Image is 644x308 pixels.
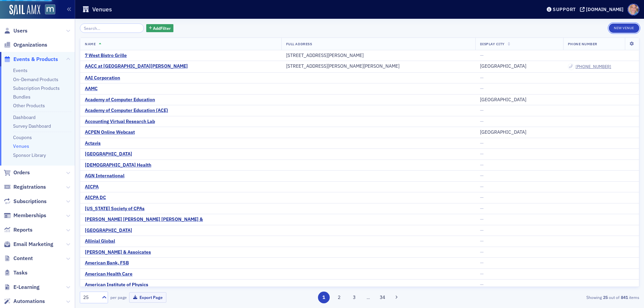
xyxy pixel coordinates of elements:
span: — [480,184,484,190]
div: 25 [83,294,98,301]
a: Content [4,255,33,262]
button: 1 [318,292,330,303]
span: Profile [628,4,639,15]
span: Add Filter [153,25,171,31]
a: Orders [4,169,30,176]
a: Registrations [4,183,46,191]
a: American Bank, FSB [85,260,129,266]
a: Automations [4,298,45,305]
a: [PERSON_NAME] & Assoicates [85,249,151,255]
span: — [480,75,484,81]
span: — [480,118,484,124]
a: Users [4,27,28,35]
button: 34 [377,292,388,303]
span: Reports [13,226,33,234]
span: E-Learning [13,284,40,291]
a: Subscriptions [4,198,47,205]
a: On-Demand Products [13,76,58,82]
a: Events [13,67,28,73]
a: Actavis [85,140,101,146]
a: Allinial Global [85,238,115,244]
span: — [480,52,484,58]
span: — [480,194,484,200]
span: — [480,227,484,233]
span: … [364,294,373,300]
a: Tasks [4,269,28,276]
a: AICPA [85,184,99,190]
div: 7 West Bistro Grille [85,53,127,59]
div: [GEOGRAPHIC_DATA] [480,63,558,69]
span: — [480,85,484,91]
span: — [480,216,484,222]
a: Memberships [4,212,46,219]
span: Events & Products [13,56,58,63]
a: View Homepage [40,4,55,16]
a: [GEOGRAPHIC_DATA] [85,151,132,157]
div: [DOMAIN_NAME] [586,6,624,12]
span: Registrations [13,183,46,191]
a: [DEMOGRAPHIC_DATA] Health [85,162,151,168]
div: [STREET_ADDRESS][PERSON_NAME][PERSON_NAME] [286,63,471,69]
div: Showing out of items [458,294,639,300]
a: [PERSON_NAME] [PERSON_NAME] [PERSON_NAME] & [85,217,203,223]
img: SailAMX [9,5,40,15]
a: Accounting Virtual Research Lab [85,119,155,125]
a: Bundles [13,94,31,100]
h1: Venues [92,5,112,13]
button: New Venue [609,23,639,33]
span: — [480,140,484,146]
button: AddFilter [146,24,174,33]
div: [STREET_ADDRESS][PERSON_NAME] [286,53,471,59]
span: Full Address [286,42,312,46]
img: SailAMX [45,4,55,15]
div: AGN International [85,173,124,179]
a: [US_STATE] Society of CPAs [85,206,145,212]
a: Reports [4,226,33,234]
span: Tasks [13,269,28,276]
div: Support [553,6,576,12]
div: Academy of Computer Education (ACE) [85,108,168,114]
a: [PHONE_NUMBER] [576,64,611,69]
span: — [480,238,484,244]
a: AACC at [GEOGRAPHIC_DATA][PERSON_NAME] [85,63,188,69]
span: Organizations [13,41,47,49]
input: Search… [80,23,144,33]
span: Phone Number [568,42,597,46]
div: [GEOGRAPHIC_DATA] [480,97,558,103]
span: Memberships [13,212,46,219]
a: ACPEN Online Webcast [85,129,135,135]
a: Dashboard [13,114,36,120]
a: Venues [13,143,29,149]
span: Automations [13,298,45,305]
a: AICPA DC [85,195,106,201]
a: E-Learning [4,284,40,291]
a: American Institute of Physics [85,282,148,288]
span: Users [13,27,28,35]
span: Email Marketing [13,241,53,248]
button: [DOMAIN_NAME] [580,7,626,12]
a: [GEOGRAPHIC_DATA] [85,228,132,234]
span: Subscriptions [13,198,47,205]
button: 2 [333,292,345,303]
span: Display City [480,42,505,46]
a: AAMC [85,86,98,92]
a: Events & Products [4,56,58,63]
a: New Venue [609,24,639,30]
a: AAI Corporation [85,75,120,81]
span: — [480,205,484,211]
strong: 25 [602,294,609,300]
label: per page [110,294,127,300]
